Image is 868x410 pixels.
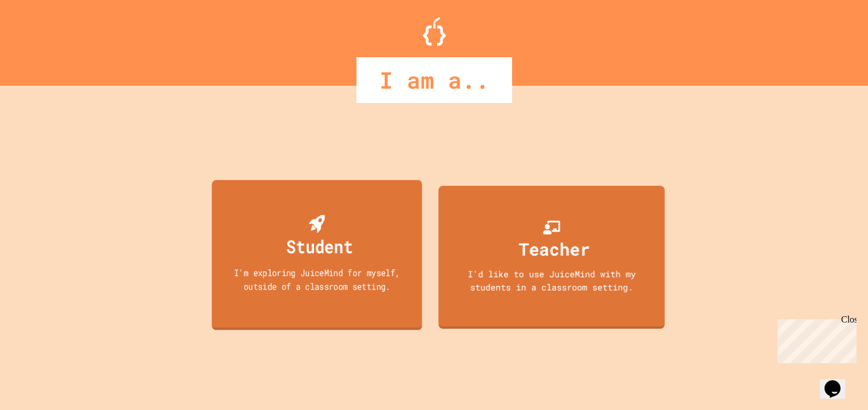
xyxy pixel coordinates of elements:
[222,266,411,293] div: I'm exploring JuiceMind for myself, outside of a classroom setting.
[518,236,590,261] div: Teacher
[773,315,857,363] iframe: chat widget
[450,267,653,293] div: I'd like to use JuiceMind with my students in a classroom setting.
[820,364,857,399] iframe: chat widget
[286,233,352,260] div: Student
[356,57,512,103] div: I am a..
[423,17,446,46] img: Logo.svg
[5,5,79,73] div: Chat with us now!Close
